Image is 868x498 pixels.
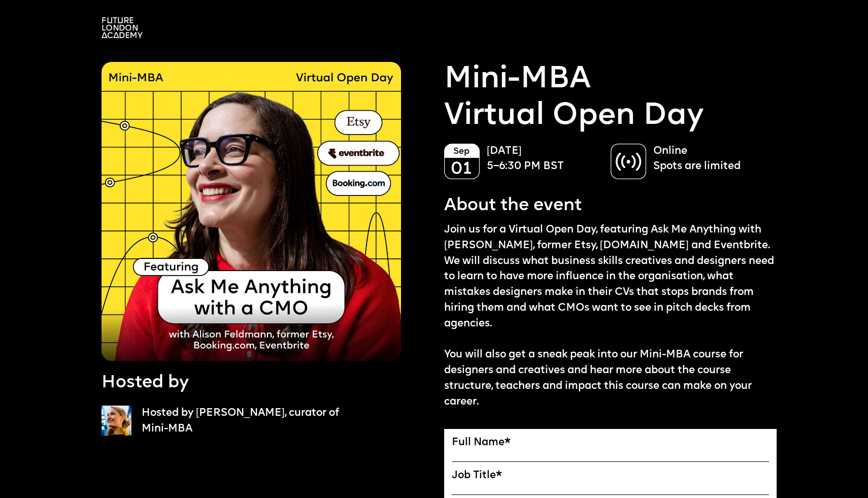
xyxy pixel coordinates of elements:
[653,144,766,175] p: Online Spots are limited
[142,406,346,437] p: Hosted by [PERSON_NAME], curator of Mini-MBA
[452,470,769,482] label: Job Title
[444,194,582,218] p: About the event
[487,144,600,175] p: [DATE] 5–6:30 PM BST
[444,62,704,135] a: Mini-MBAVirtual Open Day
[102,17,143,38] img: A logo saying in 3 lines: Future London Academy
[452,437,769,449] label: Full Name
[102,371,189,395] p: Hosted by
[444,222,777,410] p: Join us for a Virtual Open Day, featuring Ask Me Anything with [PERSON_NAME], former Etsy, [DOMAI...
